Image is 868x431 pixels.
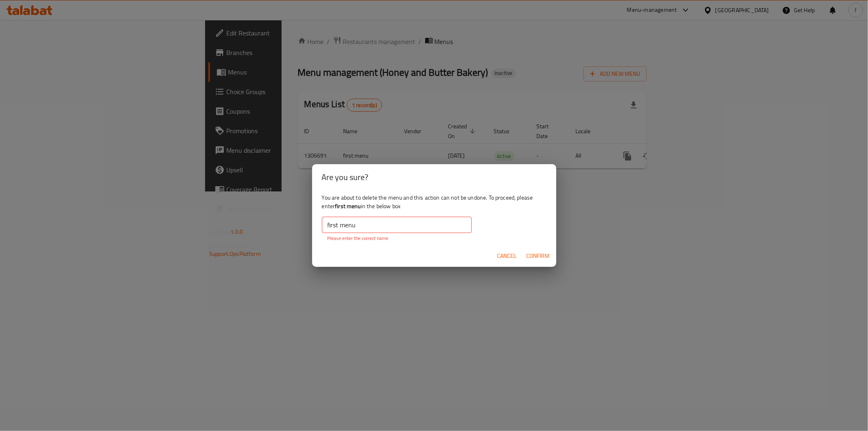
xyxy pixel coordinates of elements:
[494,248,520,264] button: Cancel
[527,251,550,261] span: Confirm
[523,248,553,264] button: Confirm
[497,251,517,261] span: Cancel
[322,171,547,184] h2: Are you sure?
[328,235,466,242] p: Please enter the correct name
[335,201,361,211] b: first menu
[312,190,556,245] div: You are about to delete the menu and this action can not be undone. To proceed, please enter in t...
